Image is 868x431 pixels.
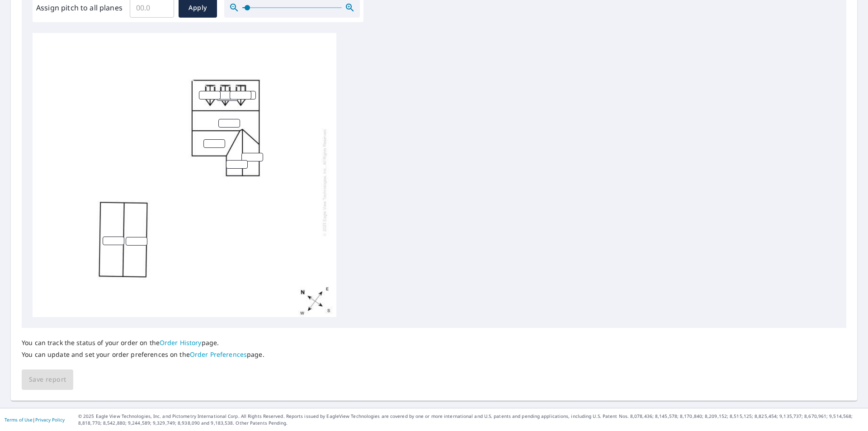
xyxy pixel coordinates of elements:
p: You can update and set your order preferences on the page. [22,350,264,359]
p: You can track the status of your order on the page. [22,339,264,347]
a: Order History [160,338,202,347]
a: Terms of Use [5,417,33,423]
p: | [5,417,65,422]
label: Assign pitch to all planes [36,2,123,13]
a: Privacy Policy [35,417,65,423]
a: Order Preferences [190,350,247,359]
span: Apply [186,2,210,14]
p: © 2025 Eagle View Technologies, Inc. and Pictometry International Corp. All Rights Reserved. Repo... [78,413,863,426]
